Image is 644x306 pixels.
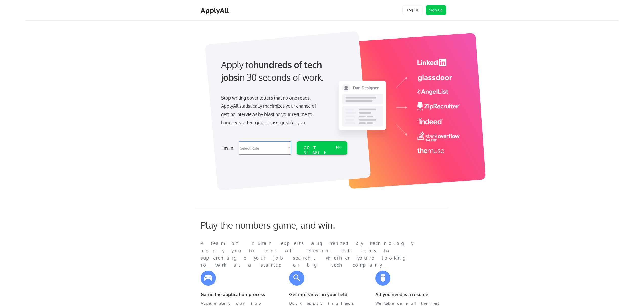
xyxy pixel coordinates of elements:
[201,6,231,15] div: ApplyAll
[221,94,325,127] div: Stop writing cover letters that no one reads. ApplyAll statistically maximizes your chance of get...
[426,5,446,15] button: Sign Up
[201,240,423,269] div: A team of human experts augmented by technology apply you to tons of relevant tech jobs to superc...
[289,291,358,298] div: Get interviews in your field
[375,291,444,298] div: All you need is a resume
[221,144,236,152] div: I'm in
[201,291,269,298] div: Game the application process
[201,220,358,231] div: Play the numbers game, and win.
[402,5,423,15] button: Log In
[221,58,345,84] div: Apply to in 30 seconds of work.
[304,145,331,160] div: GET STARTED
[221,59,324,83] strong: hundreds of tech jobs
